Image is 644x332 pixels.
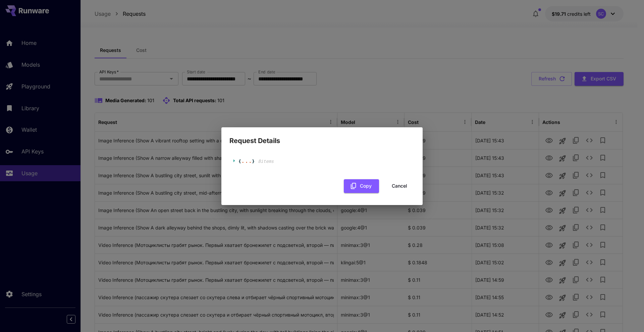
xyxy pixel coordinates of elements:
span: 8 item s [258,159,274,164]
button: Copy [344,179,379,193]
span: } [252,158,255,165]
button: Cancel [384,179,415,193]
h2: Request Details [221,127,423,146]
span: { [238,158,241,165]
div: ... [241,159,252,162]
